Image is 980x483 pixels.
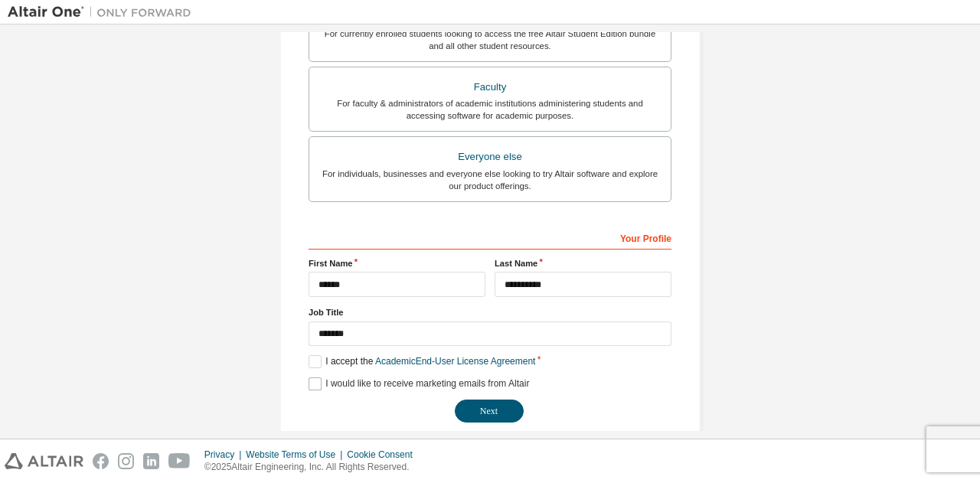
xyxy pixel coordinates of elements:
[143,453,159,469] img: linkedin.svg
[347,449,421,461] div: Cookie Consent
[8,5,199,20] img: Altair One
[309,257,485,269] label: First Name
[318,168,661,192] div: For individuals, businesses and everyone else looking to try Altair software and explore our prod...
[309,355,535,368] label: I accept the
[318,146,661,168] div: Everyone else
[318,77,661,98] div: Faculty
[5,453,83,469] img: altair_logo.svg
[309,377,529,390] label: I would like to receive marketing emails from Altair
[118,453,134,469] img: instagram.svg
[455,400,524,423] button: Next
[168,453,191,469] img: youtube.svg
[93,453,109,469] img: facebook.svg
[204,449,246,461] div: Privacy
[375,356,535,367] a: Academic End-User License Agreement
[309,225,671,250] div: Your Profile
[309,306,671,318] label: Job Title
[495,257,671,269] label: Last Name
[204,461,422,474] p: © 2025 Altair Engineering, Inc. All Rights Reserved.
[318,28,661,52] div: For currently enrolled students looking to access the free Altair Student Edition bundle and all ...
[246,449,347,461] div: Website Terms of Use
[318,97,661,122] div: For faculty & administrators of academic institutions administering students and accessing softwa...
